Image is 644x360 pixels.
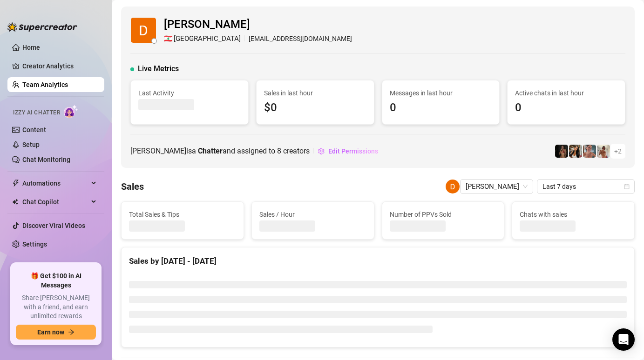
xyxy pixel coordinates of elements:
[22,59,97,73] a: Creator Analytics
[22,240,47,248] a: Settings
[390,99,492,117] span: 0
[22,176,88,191] span: Automations
[22,156,70,163] a: Chat Monitoring
[13,108,60,117] span: Izzy AI Chatter
[583,145,596,158] img: YL
[542,180,629,193] span: Last 7 days
[328,147,378,155] span: Edit Permissions
[446,180,460,193] img: Dana Roz
[16,293,96,321] span: Share [PERSON_NAME] with a friend, and earn unlimited rewards
[121,180,144,193] h4: Sales
[12,180,20,187] span: thunderbolt
[16,272,96,290] span: 🎁 Get $100 in AI Messages
[318,144,379,159] button: Edit Permissions
[318,148,325,154] span: setting
[12,199,18,205] img: Chat Copilot
[130,145,310,157] span: [PERSON_NAME] is a and assigned to creators
[164,33,352,45] div: [EMAIL_ADDRESS][DOMAIN_NAME]
[22,81,68,88] a: Team Analytics
[390,88,492,98] span: Messages in last hour
[390,209,497,220] span: Number of PPVs Sold
[22,222,85,229] a: Discover Viral Videos
[174,33,241,45] span: [GEOGRAPHIC_DATA]
[131,18,156,43] img: Dana Roz
[466,180,528,193] span: Dana Roz
[22,141,40,148] a: Setup
[138,88,241,98] span: Last Activity
[614,146,622,156] span: + 2
[22,44,40,51] a: Home
[569,145,582,158] img: AD
[555,145,568,158] img: D
[259,209,366,220] span: Sales / Hour
[129,209,236,220] span: Total Sales & Tips
[515,88,617,98] span: Active chats in last hour
[129,255,627,267] div: Sales by [DATE] - [DATE]
[138,63,179,74] span: Live Metrics
[624,184,630,189] span: calendar
[68,329,75,335] span: arrow-right
[597,145,610,158] img: Green
[164,16,352,33] span: [PERSON_NAME]
[264,88,366,98] span: Sales in last hour
[515,99,617,117] span: 0
[612,328,635,351] div: Open Intercom Messenger
[520,209,627,220] span: Chats with sales
[16,325,96,340] button: Earn nowarrow-right
[164,33,173,45] span: 🇱🇧
[37,328,64,336] span: Earn now
[22,194,88,209] span: Chat Copilot
[22,126,46,133] a: Content
[264,99,366,117] span: $0
[7,22,77,32] img: logo-BBDzfeDw.svg
[277,147,281,155] span: 8
[198,147,223,155] b: Chatter
[64,105,78,118] img: AI Chatter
